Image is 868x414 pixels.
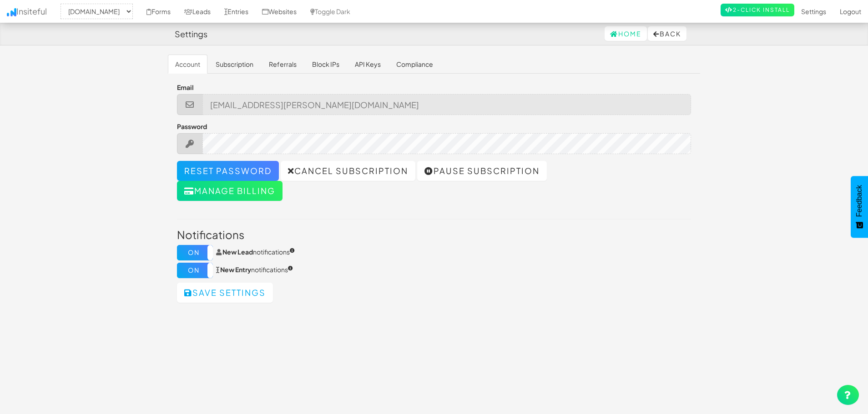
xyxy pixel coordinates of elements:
[177,283,273,303] button: Save settings
[168,55,207,74] a: Account
[348,55,388,74] a: API Keys
[648,26,686,41] button: Back
[222,248,253,256] strong: New Lead
[177,161,279,181] a: Reset password
[851,176,868,238] button: Feedback - Show survey
[605,26,647,41] a: Home
[389,55,440,74] a: Compliance
[855,185,863,217] span: Feedback
[262,55,304,74] a: Referrals
[177,122,207,131] label: Password
[177,229,691,240] h3: Notifications
[220,265,251,274] strong: New Entry
[177,181,283,201] button: Manage billing
[7,8,16,16] img: icon.png
[177,263,213,278] label: On
[216,248,295,256] span: notifications
[208,55,261,74] a: Subscription
[417,161,547,181] a: Pause subscription
[175,30,207,39] h4: Settings
[202,94,691,115] input: john@doe.com
[177,83,194,92] label: Email
[281,161,415,181] a: Cancel subscription
[305,55,347,74] a: Block IPs
[721,4,794,16] a: 2-Click Install
[177,245,213,260] label: On
[216,265,293,274] span: notifications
